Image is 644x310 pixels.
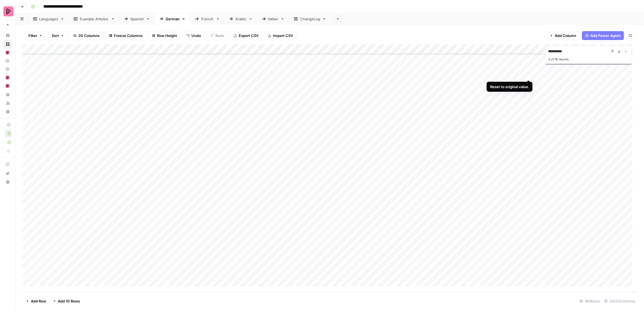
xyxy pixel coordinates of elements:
[23,297,49,306] button: Add Row
[3,178,12,187] button: Help + Support
[120,13,155,24] a: Spanish
[602,297,637,306] div: 20/20 Columns
[616,48,623,55] button: Next Result
[6,76,9,80] img: mhz6d65ffplwgtj76gcfkrq5icux
[192,33,201,38] span: Undo
[4,169,12,177] div: What's new?
[183,31,205,40] button: Undo
[225,13,257,24] a: Arabic
[28,33,37,38] span: Filter
[48,31,68,40] button: Sort
[80,16,109,22] div: Example Articles
[239,33,258,38] span: Export CSV
[114,33,143,38] span: Freeze Columns
[3,4,12,18] button: Workspace: Preply
[78,33,100,38] span: 20 Columns
[157,33,177,38] span: Row Height
[130,16,144,22] div: Spanish
[609,48,616,55] button: Previous Result
[548,56,629,63] div: 3 of 16 results
[582,31,624,40] button: Add Power Agent
[555,33,576,38] span: Add Column
[300,16,320,22] div: ChangeLog
[3,107,12,116] a: Settings
[590,33,621,38] span: Add Power Agent
[155,13,190,24] a: German
[25,31,46,40] button: Filter
[49,297,83,306] button: Add 10 Rows
[148,31,181,40] button: Row Height
[3,169,12,178] button: What's new?
[230,31,262,40] button: Export CSV
[70,31,103,40] button: 20 Columns
[273,33,293,38] span: Import CSV
[3,90,12,99] a: Your Data
[6,51,9,54] img: mhz6d65ffplwgtj76gcfkrq5icux
[3,6,13,16] img: Preply Logo
[235,16,247,22] div: Arabic
[264,31,297,40] button: Import CSV
[39,16,58,22] div: Languages
[3,160,12,169] a: AirOps Academy
[201,16,214,22] div: French
[577,297,602,306] div: 185 Rows
[289,13,331,24] a: ChangeLog
[3,99,12,108] a: Usage
[3,31,12,40] a: Home
[257,13,289,24] a: Italian
[52,33,59,38] span: Sort
[215,33,224,38] span: Redo
[166,16,180,22] div: German
[546,31,580,40] button: Add Column
[105,31,146,40] button: Freeze Columns
[268,16,279,22] div: Italian
[58,298,80,304] span: Add 10 Rows
[69,13,120,24] a: Example Articles
[31,298,46,304] span: Add Row
[623,48,629,55] button: Close Search
[28,13,69,24] a: Languages
[207,31,228,40] button: Redo
[190,13,225,24] a: French
[3,40,12,49] a: Browse
[6,84,9,88] img: mhz6d65ffplwgtj76gcfkrq5icux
